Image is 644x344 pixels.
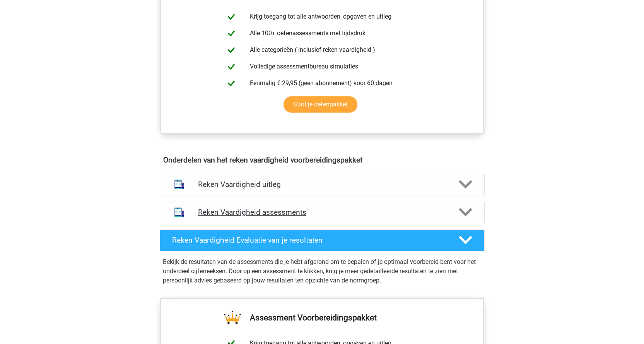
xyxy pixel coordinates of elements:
a: assessments Reken Vaardigheid assessments [157,202,488,223]
a: Start je oefenpakket [284,96,357,113]
h4: Reken Vaardigheid assessments [198,208,446,217]
img: reken vaardigheid assessments [169,202,189,222]
h4: Reken Vaardigheid Evaluatie van je resultaten [172,236,446,245]
h4: Reken Vaardigheid uitleg [198,180,446,189]
a: Reken Vaardigheid Evaluatie van je resultaten [157,229,488,251]
h4: Onderdelen van het reken vaardigheid voorbereidingspakket [163,156,481,164]
img: reken vaardigheid uitleg [169,175,189,194]
p: Bekijk de resultaten van de assessments die je hebt afgerond om te bepalen of je optimaal voorber... [163,257,482,285]
a: uitleg Reken Vaardigheid uitleg [157,174,488,195]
